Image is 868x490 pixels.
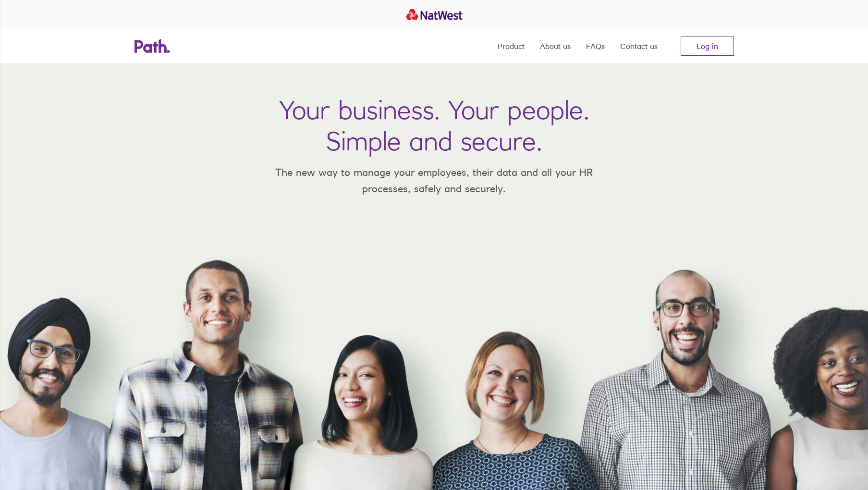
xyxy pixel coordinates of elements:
[261,164,607,196] p: The new way to manage your employees, their data and all your HR processes, safely and securely.
[620,29,658,63] a: Contact us
[279,94,589,157] h1: Your business. Your people. Simple and secure.
[540,29,571,63] a: About us
[586,29,605,63] a: FAQs
[681,37,734,56] a: Log in
[498,29,525,63] a: Product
